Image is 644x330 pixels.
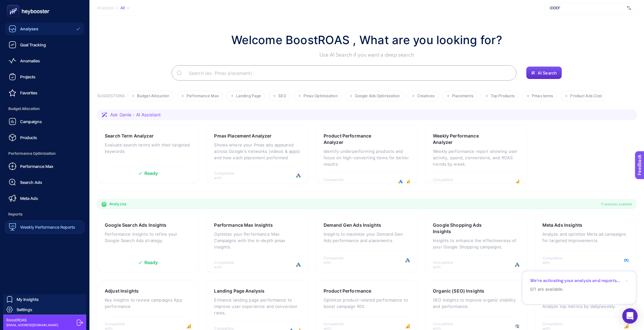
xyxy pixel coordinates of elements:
[97,125,199,183] a: Search Term AnalyzerEvaluate search terms with their targeted keywordsReady
[184,64,511,82] input: Search
[20,74,35,79] span: Projects
[542,256,571,265] span: Compatible with:
[105,222,167,228] h3: Google Search Ads Insights
[20,196,38,201] span: Meta Ads
[120,5,129,11] div: All
[20,224,75,230] span: Weekly Performance Reports
[214,297,300,316] p: Enhance landing page performance to improve user experience and conversion rates.
[105,288,139,294] h3: Adjust Insights
[324,288,372,294] h3: Product Performance
[105,231,191,244] p: Performance insights to refine your Google Search Ads strategy.
[324,222,381,228] h3: Demand Gen Ads Insights
[5,208,84,221] span: Reports
[144,171,158,176] span: Ready
[187,94,219,98] span: Performance Max
[20,164,53,169] span: Performance Max
[526,67,562,79] button: AI Search
[278,94,286,98] span: SEO
[206,125,308,183] a: Pmax Placement AnalyzerShows where your Pmax ads appeared across Google's networks (videos & apps...
[5,115,84,128] a: Campaigns
[214,171,243,180] span: Compatible with:
[433,133,499,145] h3: Weekly Performance Analyzer
[627,5,631,11] img: svg%3e
[3,304,86,315] a: Settings
[231,51,502,59] p: Use AI Search if you want a deep search
[542,303,629,310] p: Analyze top metrics by daily/weekly.
[324,231,410,244] p: Insights to maximize your Demand Gen Ads performance and placements.
[214,231,300,250] p: Optimize your Performance Max Campaigns with the in-depth pmax insights.
[417,94,435,98] span: Creatives
[20,180,42,185] span: Search Ads
[6,318,58,323] span: BoostROAS
[105,297,191,310] p: Key insights to review campaigns App performance
[5,192,84,205] a: Meta Ads
[433,148,519,167] p: Weekly performance report showing user activity, spend, conversions, and ROAS trends by week.
[355,94,400,98] span: Google Ads Optimization
[214,222,272,228] h3: Performance Max Insights
[214,288,264,294] h3: Landing Page Analysis
[433,222,499,235] h3: Google Shopping Ads Insights
[433,177,462,186] span: Compatible with:
[206,214,308,272] a: Performance Max InsightsOptimize your Performance Max Campaigns with the in-depth pmax insights.C...
[530,278,620,284] p: We’re activating your analysis and reports...
[324,256,352,265] span: Compatible with:
[20,135,37,140] span: Products
[433,260,462,269] span: Compatible with:
[601,201,632,207] span: 11 analyzes available
[324,297,410,310] p: Optimize product-related performance to boost campaign ROI.
[5,147,84,160] span: Performance Optimization
[316,214,418,272] a: Demand Gen Ads InsightsInsights to maximize your Demand Gen Ads performance and placements.Compat...
[5,70,84,83] a: Projects
[433,297,519,310] p: SEO insights to improve organic visibility and performance.
[6,323,58,327] span: [EMAIL_ADDRESS][DOMAIN_NAME]
[20,58,40,63] span: Anomalies
[110,112,161,118] span: Ask Genie - AI Assistant
[5,86,84,99] a: Favorites
[433,288,484,294] h3: Organic (SEO) Insights
[144,260,158,265] span: Ready
[20,90,37,95] span: Favorites
[5,221,84,233] a: Weekly Performance Reports
[97,214,199,272] a: Google Search Ads InsightsPerformance insights to refine your Google Search Ads strategy.Ready
[550,5,625,11] span: IDDEF
[452,94,473,98] span: Placements
[491,94,515,98] span: Top Products
[5,176,84,189] a: Search Ads
[236,94,261,98] span: Landing Page
[5,131,84,144] a: Products
[116,5,118,10] span: /
[137,94,169,98] span: Budget Allocation
[570,94,602,98] span: Product Ads Cost
[20,119,42,124] span: Campaigns
[530,286,628,292] p: 0/1 are available.
[532,94,553,98] span: Pmax terms
[5,54,84,67] a: Anomalies
[316,125,418,183] a: Product Performance AnalyzerIdentify underperforming products and focus on high-converting items ...
[5,160,84,173] a: Performance Max
[324,177,352,186] span: Compatible with:
[5,22,84,35] a: Analyses
[324,148,410,167] p: Identify underperforming products and focus on high-converting items for better results.
[214,260,243,269] span: Compatible with:
[105,142,191,154] p: Evaluate search terms with their targeted keywords
[542,222,582,228] h3: Meta Ads Insights
[17,297,39,302] span: My Insights
[17,307,32,312] span: Settings
[97,93,125,101] h3: SUGGESTIONS
[109,201,126,207] span: Analyzes
[303,94,338,98] span: Pmax Optimization
[5,38,84,51] a: Goal Tracking
[425,214,527,272] a: Google Shopping Ads InsightsInsights to enhance the effectiveness of your Google Shopping campaig...
[433,237,519,250] p: Insights to enhance the effectiveness of your Google Shopping campaigns.
[214,142,300,161] p: Shows where your Pmax ads appeared across Google's networks (videos & apps) and how each placemen...
[4,2,24,7] span: Feedback
[20,26,38,31] span: Analyses
[324,133,390,145] h3: Product Performance Analyzer
[97,5,114,11] span: Analysis
[425,125,527,183] a: Weekly Performance AnalyzerWeekly performance report showing user activity, spend, conversions, a...
[538,70,557,75] span: AI Search
[214,133,272,139] h3: Pmax Placement Analyzer
[231,31,502,49] h1: Welcome BoostROAS , What are you looking for?
[105,133,154,139] h3: Search Term Analyzer
[622,308,638,324] div: Open Intercom Messenger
